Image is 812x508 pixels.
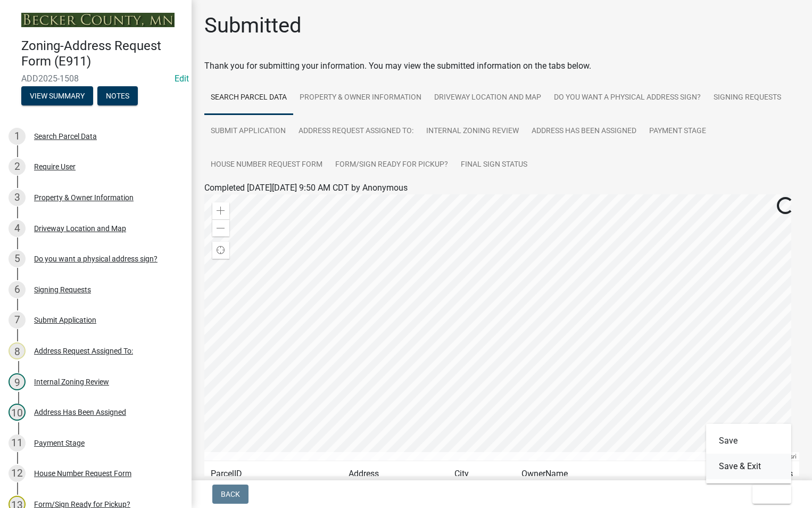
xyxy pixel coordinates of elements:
td: OwnerName [515,461,704,487]
div: Address Request Assigned To: [34,347,133,355]
a: Submit Application [204,114,292,149]
a: Address Has Been Assigned [525,114,643,149]
div: 10 [9,404,26,421]
div: Thank you for submitting your information. You may view the submitted information on the tabs below. [204,60,799,72]
a: Do you want a physical address sign? [548,81,707,115]
span: ADD2025-1508 [21,73,170,84]
a: Search Parcel Data [204,81,293,115]
a: Edit [175,73,189,84]
div: Do you want a physical address sign? [34,255,158,263]
div: Submit Application [34,316,96,324]
a: Address Request Assigned To: [292,114,420,149]
img: Becker County, Minnesota [21,13,175,27]
h4: Zoning-Address Request Form (E911) [21,38,183,69]
div: Zoom out [212,219,229,236]
td: Acres [703,461,799,487]
span: Back [221,490,240,498]
a: Driveway Location and Map [428,81,548,115]
div: Require User [34,163,76,170]
div: Exit [706,424,791,484]
div: Driveway Location and Map [34,225,126,232]
div: Property & Owner Information [34,194,134,201]
div: 4 [9,220,26,237]
a: Esri [786,453,797,460]
a: Payment Stage [643,114,712,149]
div: 6 [9,281,26,298]
div: 3 [9,189,26,206]
td: Address [342,461,448,487]
div: 8 [9,342,26,359]
div: Signing Requests [34,286,91,293]
a: House Number Request Form [204,148,329,182]
div: 9 [9,373,26,390]
a: Final Sign Status [454,148,534,182]
div: Form/Sign Ready for Pickup? [34,501,130,508]
button: Notes [97,86,138,105]
td: ParcelID [204,461,342,487]
div: Payment Stage [34,439,85,447]
button: Save [706,428,791,454]
a: Property & Owner Information [293,81,428,115]
div: Search Parcel Data [34,133,97,140]
a: Signing Requests [707,81,788,115]
button: View Summary [21,86,93,105]
div: 7 [9,312,26,329]
div: 1 [9,128,26,145]
div: House Number Request Form [34,470,131,477]
div: Address Has Been Assigned [34,408,126,416]
span: Completed [DATE][DATE] 9:50 AM CDT by Anonymous [204,183,408,193]
div: 12 [9,465,26,482]
h1: Submitted [204,13,302,38]
div: 2 [9,158,26,175]
button: Save & Exit [706,454,791,479]
a: Form/Sign Ready for Pickup? [329,148,454,182]
wm-modal-confirm: Edit Application Number [175,73,189,84]
button: Exit [752,485,791,504]
div: Find my location [212,242,229,259]
div: Zoom in [212,202,229,219]
button: Back [212,485,248,504]
a: Internal Zoning Review [420,114,525,149]
span: Exit [761,490,776,498]
div: 11 [9,435,26,452]
wm-modal-confirm: Notes [97,92,138,101]
div: Internal Zoning Review [34,378,109,386]
div: 5 [9,250,26,267]
td: City [448,461,515,487]
wm-modal-confirm: Summary [21,92,93,101]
